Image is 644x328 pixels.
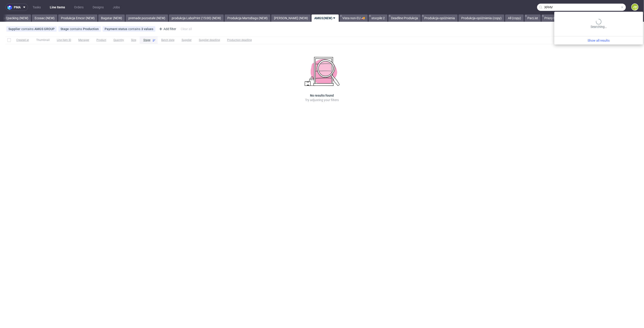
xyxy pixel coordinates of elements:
[525,14,541,22] a: PacList
[542,14,564,22] a: Priory Direct
[16,38,29,42] span: Created at
[14,6,21,9] span: pma
[21,27,34,31] span: contains
[141,27,153,31] div: 3 values
[312,14,339,22] a: AMGS(NEW)
[113,38,124,42] span: Quantity
[340,14,368,22] a: Vista non-EU 🚚
[96,38,106,42] span: Product
[459,14,504,22] a: Produkcja-opóźnienia (copy)
[105,27,128,31] span: Payment status
[199,38,220,42] span: Supplier deadline
[227,38,252,42] span: Production deadline
[8,27,21,31] span: Supplier
[47,4,68,11] a: Line Items
[60,27,70,31] span: Stage
[83,27,99,31] div: Production
[7,5,14,10] img: logo
[126,14,168,22] a: premade pozostałe (NEW)
[182,38,192,42] span: Supplier
[5,4,28,11] button: pma
[305,98,339,102] p: Try adjusting your filters
[143,38,150,42] span: Stage
[58,14,97,22] a: Produkcja Emcor (NEW)
[157,25,177,33] div: Add filter
[180,26,193,32] div: Clear all
[271,14,311,22] a: [PERSON_NAME] (NEW)
[110,4,123,11] a: Jobs
[556,19,641,29] div: Searching…
[57,38,71,42] span: Line item ID
[632,4,638,10] figcaption: JW
[169,14,224,22] a: produkcja LaboPrint (15:00) (NEW)
[369,14,387,22] a: stocpile 2
[131,38,136,42] span: Size
[310,93,334,98] h3: No results found
[98,14,125,22] a: Bagstar (NEW)
[128,27,141,31] span: contains
[556,38,641,43] a: Show all results
[70,27,83,31] span: contains
[32,14,57,22] a: Ecosac (NEW)
[422,14,458,22] a: Produkcja-opóźnienia
[225,14,270,22] a: Produkcja MartsBags (NEW)
[71,4,86,11] a: Orders
[90,4,106,11] a: Designs
[388,14,421,22] a: Deadline Produkcja
[161,38,174,42] span: Batch date
[30,4,43,11] a: Tasks
[34,27,55,31] div: AMGS GROUP
[78,38,89,42] span: Manager
[505,14,524,22] a: All (copy)
[36,38,50,42] span: Thumbnail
